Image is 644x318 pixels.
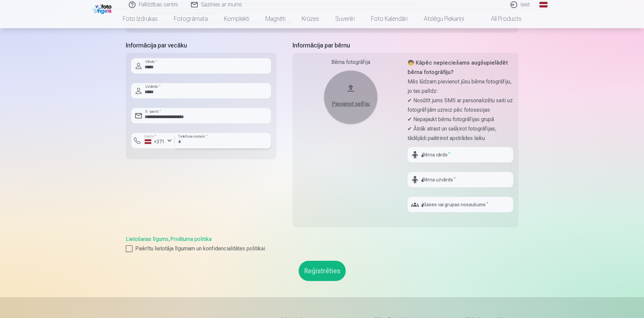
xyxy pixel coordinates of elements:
button: Pievienot selfiju [324,70,378,124]
div: , [126,235,519,253]
p: Mēs lūdzam pievienot jūsu bērna fotogrāfiju, jo tas palīdz: [408,77,513,96]
a: Foto izdrukas [115,9,166,28]
a: Komplekti [216,9,257,28]
label: Valsts [142,134,158,139]
button: Valsts*+371 [131,133,175,148]
a: Suvenīri [327,9,363,28]
a: Atslēgu piekariņi [416,9,472,28]
a: Krūzes [294,9,327,28]
div: +371 [145,138,165,145]
a: All products [472,9,530,28]
strong: 🧒 Kāpēc nepieciešams augšupielādēt bērna fotogrāfiju? [408,60,508,75]
a: Lietošanas līgums [126,236,168,242]
h5: Informācija par bērnu [293,41,519,50]
a: Privātuma politika [170,236,212,242]
a: Foto kalendāri [363,9,416,28]
a: Magnēti [257,9,294,28]
label: Piekrītu lietotāja līgumam un konfidencialitātes politikai [126,245,519,253]
a: Fotogrāmata [166,9,216,28]
button: Reģistrēties [299,261,346,281]
img: /fa1 [93,3,113,14]
p: ✔ Nepajaukt bērnu fotogrāfijas grupā [408,115,513,124]
p: ✔ Nosūtīt jums SMS ar personalizētu saiti uz fotogrāfijām uzreiz pēc fotosesijas [408,96,513,115]
p: ✔ Ātrāk atrast un sašķirot fotogrāfijas, tādējādi paātrinot apstrādes laiku [408,124,513,143]
div: Bērna fotogrāfija [298,58,404,66]
div: Pievienot selfiju [331,100,371,108]
h5: Informācija par vecāku [126,41,276,50]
